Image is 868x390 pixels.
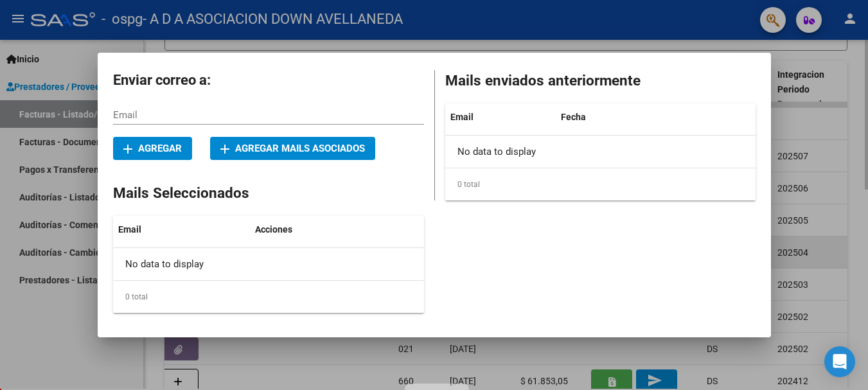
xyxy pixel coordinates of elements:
[210,137,375,160] button: Agregar mails asociados
[120,141,136,157] mat-icon: add
[217,141,233,157] mat-icon: add
[118,224,141,235] span: Email
[113,281,424,313] div: 0 total
[113,248,327,280] div: No data to display
[445,70,756,92] h2: Mails enviados anteriormente
[255,224,292,235] span: Acciones
[445,103,556,131] datatable-header-cell: Email
[824,346,855,377] div: Open Intercom Messenger
[113,68,424,93] h2: Enviar correo a:
[556,103,659,131] datatable-header-cell: Fecha
[123,143,182,154] span: Agregar
[113,137,192,160] button: Agregar
[445,168,756,200] div: 0 total
[250,216,327,244] datatable-header-cell: Acciones
[113,182,424,204] h2: Mails Seleccionados
[445,136,659,168] div: No data to display
[561,112,586,122] span: Fecha
[450,112,474,122] span: Email
[113,216,250,244] datatable-header-cell: Email
[220,143,365,154] span: Agregar mails asociados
